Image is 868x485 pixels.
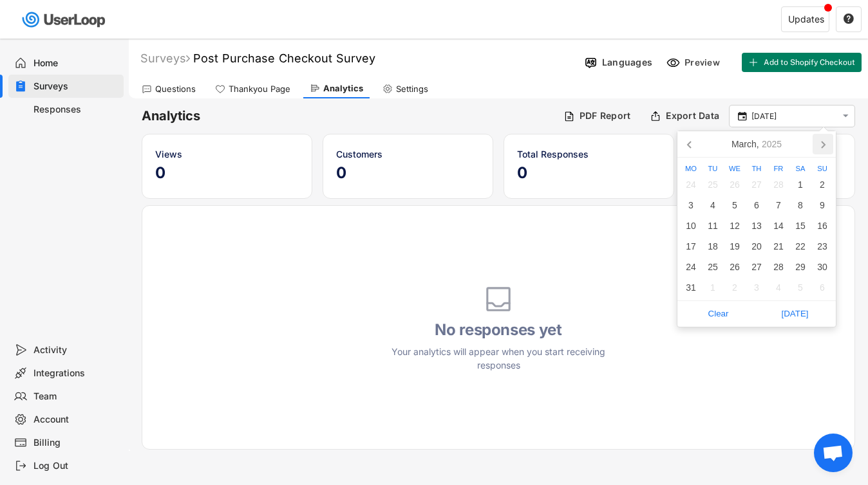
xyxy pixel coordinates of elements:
[142,107,554,125] h6: Analytics
[724,215,746,236] div: 12
[811,236,833,257] div: 23
[580,110,631,122] div: PDF Report
[789,174,811,195] div: 1
[757,304,833,324] button: [DATE]
[702,257,724,277] div: 25
[789,165,811,172] div: Sa
[680,215,702,236] div: 10
[33,367,118,380] div: Integrations
[382,345,614,372] div: Your analytics will appear when you start receiving responses
[336,147,480,161] div: Customers
[680,165,702,172] div: Mo
[811,195,833,215] div: 9
[680,195,702,215] div: 3
[684,57,723,68] div: Preview
[811,215,833,236] div: 16
[33,80,118,93] div: Surveys
[584,56,598,69] img: Language%20Icon.svg
[140,51,190,66] div: Surveys
[680,304,757,324] button: Clear
[814,434,853,472] a: Open chat
[768,174,789,195] div: 28
[768,215,789,236] div: 14
[840,111,851,122] button: 
[155,147,299,161] div: Views
[751,110,836,123] input: Select Date Range
[768,236,789,257] div: 21
[680,236,702,257] div: 17
[702,174,724,195] div: 25
[666,110,719,122] div: Export Data
[517,147,661,161] div: Total Responses
[702,277,724,298] div: 1
[33,390,118,403] div: Team
[811,174,833,195] div: 2
[746,195,768,215] div: 6
[724,165,746,172] div: We
[789,195,811,215] div: 8
[789,236,811,257] div: 22
[396,84,428,95] div: Settings
[811,165,833,172] div: Su
[702,236,724,257] div: 18
[680,257,702,277] div: 24
[684,304,753,324] span: Clear
[811,257,833,277] div: 30
[702,195,724,215] div: 4
[323,83,363,94] div: Analytics
[746,174,768,195] div: 27
[724,257,746,277] div: 26
[193,51,375,65] font: Post Purchase Checkout Survey
[736,111,748,122] button: 
[724,174,746,195] div: 26
[760,304,829,324] span: [DATE]
[811,277,833,298] div: 6
[680,174,702,195] div: 24
[229,84,290,95] div: Thankyou Page
[746,165,768,172] div: Th
[336,163,480,183] h5: 0
[746,277,768,298] div: 3
[789,257,811,277] div: 29
[702,215,724,236] div: 11
[602,57,652,68] div: Languages
[762,140,782,149] i: 2025
[768,165,789,172] div: Fr
[724,277,746,298] div: 2
[742,53,862,72] button: Add to Shopify Checkout
[768,257,789,277] div: 28
[155,84,196,95] div: Questions
[33,414,118,426] div: Account
[726,134,787,154] div: March,
[789,277,811,298] div: 5
[746,257,768,277] div: 27
[738,110,747,122] text: 
[764,59,855,66] span: Add to Shopify Checkout
[789,215,811,236] div: 15
[746,215,768,236] div: 13
[680,277,702,298] div: 31
[33,344,118,356] div: Activity
[517,163,661,183] h5: 0
[33,460,118,472] div: Log Out
[724,195,746,215] div: 5
[702,165,724,172] div: Tu
[746,236,768,257] div: 20
[33,57,118,69] div: Home
[724,236,746,257] div: 19
[843,14,854,25] button: 
[844,13,854,24] text: 
[33,437,118,449] div: Billing
[768,195,789,215] div: 7
[843,111,849,122] text: 
[19,6,110,33] img: userloop-logo-01.svg
[33,104,118,116] div: Responses
[768,277,789,298] div: 4
[382,320,614,340] h4: No responses yet
[155,163,299,183] h5: 0
[788,15,824,24] div: Updates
